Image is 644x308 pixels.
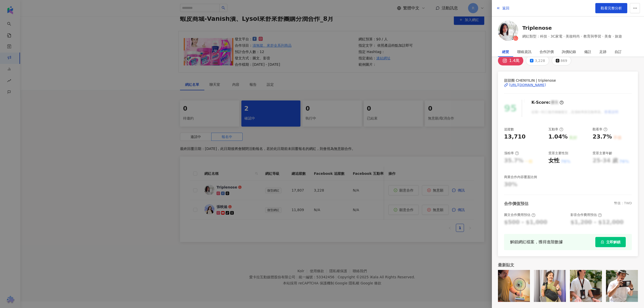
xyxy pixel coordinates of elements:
[504,151,519,156] div: 漲粉率
[548,151,568,156] div: 受眾主要性別
[593,127,607,132] div: 觀看率
[593,151,612,156] div: 受眾主要年齡
[504,78,632,83] span: 甜甜圈 CHENYILIN | triplenose
[548,157,560,165] div: 女性
[615,47,622,57] div: 自訂
[522,24,622,31] a: Triplenose
[504,175,537,179] div: 商業合作內容覆蓋比例
[498,56,523,65] button: 1.4萬
[535,57,545,64] div: 3,228
[548,133,568,141] div: 1.04%
[504,127,514,132] div: 追蹤數
[584,47,591,57] div: 備註
[593,133,612,141] div: 23.7%
[502,6,509,10] span: 返回
[562,47,576,57] div: 詢價紀錄
[595,3,627,13] a: 觀看完整分析
[531,100,564,105] div: K-Score :
[570,213,602,217] div: 影音合作費用預估
[606,270,638,302] img: post-image
[606,240,620,244] span: 立即解鎖
[504,83,632,87] a: [URL][DOMAIN_NAME]
[498,270,530,302] img: post-image
[540,47,554,57] div: 合作評價
[614,201,632,207] div: 幣值：TWD
[502,47,509,57] div: 總覽
[509,83,546,87] div: [URL][DOMAIN_NAME]
[498,21,518,43] a: KOL Avatar
[548,127,563,132] div: 互動率
[534,270,566,302] img: post-image
[517,47,531,57] div: 聯絡資訊
[509,57,520,64] div: 1.4萬
[504,201,528,207] div: 合作價值預估
[496,3,510,13] button: 返回
[522,33,622,39] span: 網紅類型：科技 · 3C家電 · 美妝時尚 · 教育與學習 · 美食 · 旅遊
[526,56,549,65] button: 3,228
[601,240,604,244] span: lock
[504,213,535,217] div: 圖文合作費用預估
[504,133,526,141] div: 13,710
[498,21,518,41] img: KOL Avatar
[601,6,622,10] span: 觀看完整分析
[552,56,571,65] button: 869
[570,270,602,302] img: post-image
[599,47,606,57] div: 足跡
[510,239,563,245] div: 解鎖網紅檔案，獲得進階數據
[498,262,638,268] div: 最新貼文
[561,57,567,64] div: 869
[595,237,626,247] button: 立即解鎖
